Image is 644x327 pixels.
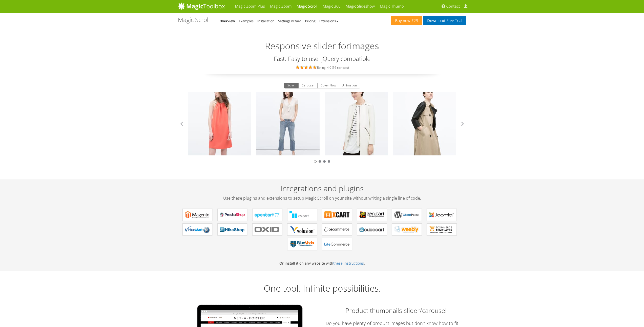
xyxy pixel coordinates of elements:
[322,223,352,236] a: Magic Scroll for osCommerce
[317,83,339,89] button: Cover Flow
[289,211,315,219] b: Magic Scroll for CS-Cart
[429,211,454,219] b: Magic Scroll for Joomla
[357,223,387,236] a: Magic Scroll for CubeCart
[305,19,316,23] a: Pricing
[239,19,254,23] a: Examples
[185,226,210,233] b: Magic Scroll for VirtueMart
[289,240,315,248] b: Magic Scroll for BlueVoda
[322,238,352,250] a: Magic Scroll for LiteCommerce
[359,211,385,219] b: Magic Scroll for Zen Cart
[178,179,466,271] div: Or install it on any website with .
[182,209,212,221] a: Magic Scroll for Magento
[350,39,379,53] span: images
[324,226,350,233] b: Magic Scroll for osCommerce
[255,211,280,219] b: Magic Scroll for OpenCart
[445,19,462,23] span: Free Trial
[257,19,274,23] a: Installation
[287,209,317,221] a: Magic Scroll for CS-Cart
[429,226,454,233] b: Magic Scroll for ecommerce Templates
[319,19,338,23] a: Extensions
[220,19,235,23] a: Overview
[357,209,387,221] a: Magic Scroll for Zen Cart
[278,19,301,23] a: Settings wizard
[178,64,466,70] div: Rating: 4.9 ( )
[178,34,466,53] h2: Responsive slider for
[324,240,350,248] b: Magic Scroll for LiteCommerce
[252,223,282,236] a: Magic Scroll for OXID
[392,223,422,236] a: Magic Scroll for Weebly
[446,4,460,9] span: Contact
[391,16,422,25] a: Buy now£29
[255,226,280,233] b: Magic Scroll for OXID
[333,65,348,70] a: 16 reviews
[410,19,418,23] span: £29
[427,223,457,236] a: Magic Scroll for ecommerce Templates
[394,211,420,219] b: Magic Scroll for WordPress
[178,184,466,201] h2: Integrations and plugins
[252,209,282,221] a: Magic Scroll for OpenCart
[326,306,466,315] h2: Product thumbnails slider/carousel
[333,261,364,266] a: these instructions
[178,195,466,201] span: Use these plugins and extensions to setup Magic Scroll on your site without writing a single line...
[287,238,317,250] a: Magic Scroll for BlueVoda
[217,209,247,221] a: Magic Scroll for PrestaShop
[284,83,299,89] button: Scroll
[427,209,457,221] a: Magic Scroll for Joomla
[394,226,420,233] b: Magic Scroll for Weebly
[217,223,247,236] a: Magic Scroll for HikaShop
[178,55,466,62] h3: Fast. Easy to use. jQuery compatible
[220,211,245,219] b: Magic Scroll for PrestaShop
[324,211,350,219] b: Magic Scroll for X-Cart
[392,209,422,221] a: Magic Scroll for WordPress
[359,226,385,233] b: Magic Scroll for CubeCart
[287,223,317,236] a: Magic Scroll for Volusion
[289,226,315,233] b: Magic Scroll for Volusion
[185,211,210,219] b: Magic Scroll for Magento
[322,209,352,221] a: Magic Scroll for X-Cart
[178,2,225,10] img: MagicToolbox.com - Image tools for your website
[178,16,210,23] h1: Magic Scroll
[178,284,466,293] h2: One tool. Infinite possibilities.
[182,223,212,236] a: Magic Scroll for VirtueMart
[339,83,360,89] button: Animation
[423,16,466,25] a: DownloadFree Trial
[220,226,245,233] b: Magic Scroll for HikaShop
[298,83,318,89] button: Carousel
